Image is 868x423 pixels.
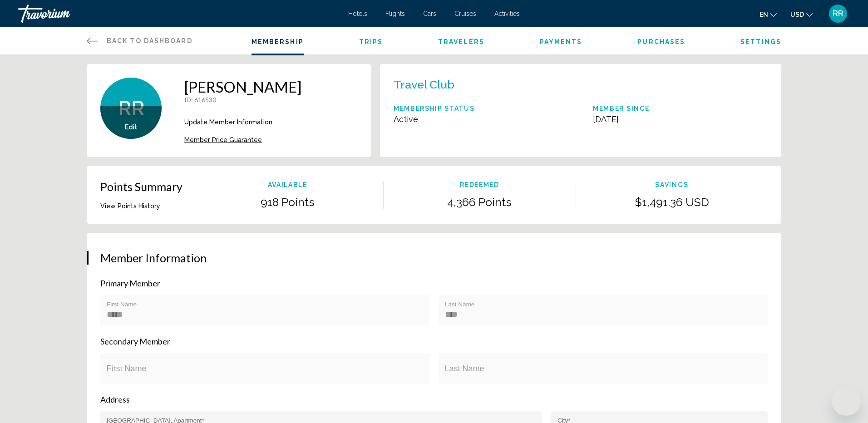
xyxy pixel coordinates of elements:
[394,105,475,112] p: Membership Status
[100,278,768,288] p: Primary Member
[384,181,575,188] p: Redeemed
[494,10,520,17] a: Activities
[740,38,781,45] a: Settings
[593,105,649,112] p: Member Since
[540,38,582,45] a: Payments
[826,4,850,23] button: User Menu
[184,118,272,126] span: Update Member Information
[100,202,160,210] button: View Points History
[833,9,843,18] span: RR
[100,394,768,404] p: Address
[394,114,475,124] p: Active
[790,8,813,21] button: Change currency
[184,96,191,103] span: ID
[184,118,301,126] a: Update Member Information
[100,336,768,346] p: Secondary Member
[384,195,575,209] p: 4,366 Points
[184,78,301,96] h1: [PERSON_NAME]
[423,10,436,17] a: Cars
[252,38,304,45] a: Membership
[576,181,768,188] p: Savings
[87,27,192,54] a: Back to Dashboard
[107,37,192,44] span: Back to Dashboard
[759,8,777,21] button: Change language
[192,181,383,188] p: Available
[637,38,685,45] a: Purchases
[184,96,301,103] p: : 616530
[454,10,476,17] a: Cruises
[359,38,383,45] a: Trips
[832,387,861,416] iframe: Button to launch messaging window
[100,180,182,193] p: Points Summary
[385,10,405,17] a: Flights
[576,195,768,209] p: $1,491.36 USD
[125,123,137,131] button: Edit
[394,78,454,91] p: Travel Club
[118,97,144,120] span: RR
[18,5,339,23] a: Travorium
[759,11,768,18] span: en
[348,10,367,17] a: Hotels
[438,38,484,45] a: Travelers
[593,114,649,124] p: [DATE]
[100,251,768,265] h3: Member Information
[184,136,262,143] span: Member Price Guarantee
[192,195,383,209] p: 918 Points
[790,11,804,18] span: USD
